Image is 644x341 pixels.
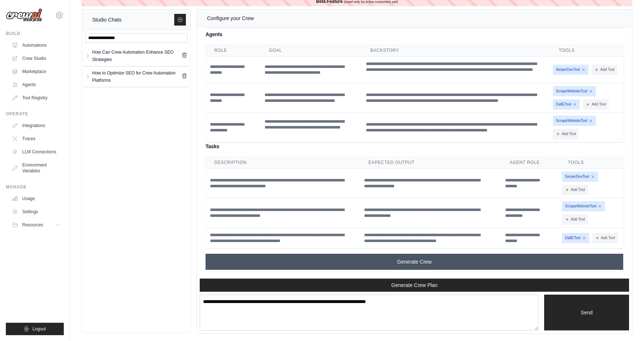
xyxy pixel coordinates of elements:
a: Traces [9,133,64,145]
button: Add Tool [592,65,617,75]
th: Description [206,157,360,169]
a: LLM Connections [9,146,64,158]
button: Add Tool [592,233,618,243]
div: Studio Chats [92,15,121,24]
th: Role [206,45,260,57]
button: Add Tool [562,214,588,225]
a: How Can Crew Automation Enhance SEO Strategies [91,49,182,63]
div: Operate [6,111,64,117]
span: DallETool [562,233,589,243]
div: How to Optimize SEO for Crew Automation Platforms [92,69,182,84]
a: Usage [9,193,64,204]
div: Build [6,31,64,37]
span: ScrapeWebsiteTool [562,201,605,211]
div: How Can Crew Automation Enhance SEO Strategies [92,49,182,63]
span: Logout [32,326,46,332]
a: Marketplace [9,66,64,77]
span: DallETool [553,99,580,110]
button: Resources [9,219,64,231]
span: ScrapeWebsiteTool [553,116,596,126]
span: ScrapeWebsiteTool [553,86,596,96]
th: Agent Role [501,157,559,169]
button: Send [544,295,629,330]
h4: Tasks [206,142,623,151]
span: Resources [22,222,43,228]
button: Generate Crew [206,254,623,270]
span: SerperDevTool [553,65,589,75]
a: How to Optimize SEO for Crew Automation Platforms [91,69,182,84]
th: Goal [260,45,362,57]
span: SerperDevTool [562,172,598,182]
a: Automations [9,39,64,51]
th: Tools [550,45,623,57]
div: Manage [6,184,64,190]
button: Add Tool [553,129,579,139]
a: Environment Variables [9,159,64,177]
span: Generate Crew [397,258,432,265]
button: Logout [6,323,64,335]
a: Integrations [9,120,64,131]
h4: Agents [206,30,623,39]
a: Agents [9,79,64,91]
th: Tools [559,157,623,169]
a: Crew Studio [9,53,64,64]
a: Tool Registry [9,92,64,104]
button: Add Tool [562,185,588,195]
button: Generate Crew Plan [200,279,629,292]
th: Backstory [362,45,550,57]
div: Configure your Crew [207,14,254,23]
a: Settings [9,206,64,218]
img: Logo [6,8,42,22]
th: Expected Output [360,157,501,169]
button: Add Tool [583,99,609,110]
